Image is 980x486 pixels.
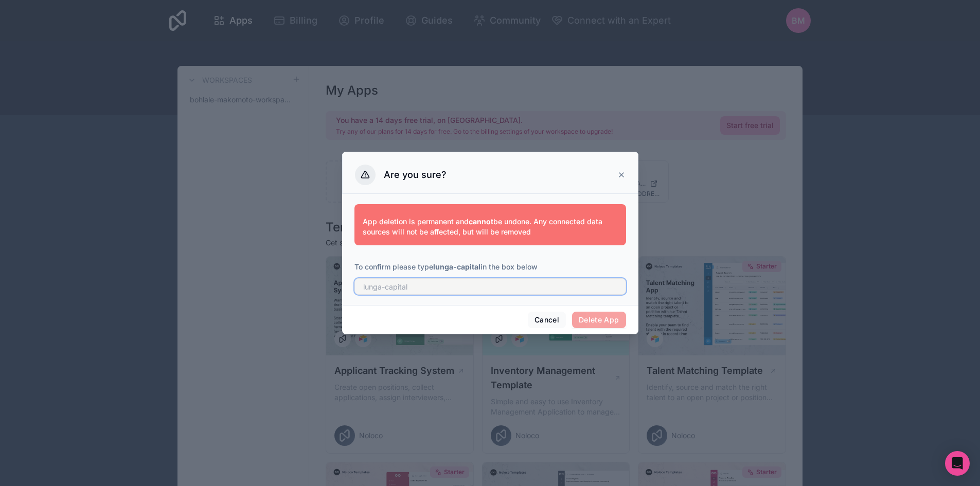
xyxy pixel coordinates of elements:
h3: Are you sure? [384,169,447,181]
p: App deletion is permanent and be undone. Any connected data sources will not be affected, but wil... [363,217,618,237]
p: To confirm please type in the box below [354,262,626,272]
strong: lunga-capital [433,262,480,271]
strong: cannot [469,217,493,226]
input: lunga-capital [354,278,626,295]
button: Cancel [528,312,566,328]
div: Open Intercom Messenger [945,451,970,476]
